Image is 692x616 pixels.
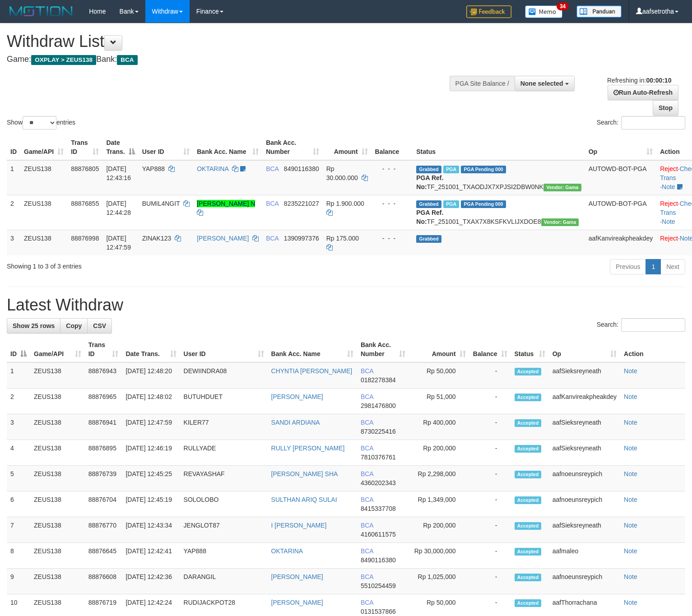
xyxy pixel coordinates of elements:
b: PGA Ref. No: [416,209,443,225]
a: OKTARINA [271,547,303,555]
img: MOTION_logo.png [7,5,75,18]
td: Rp 1,349,000 [409,491,469,517]
img: panduan.png [576,5,622,18]
td: [DATE] 12:46:19 [122,440,180,466]
td: aafKanvireakpheakdey [549,389,620,414]
td: 88876965 [85,389,122,414]
th: Bank Acc. Number: activate to sort column ascending [357,337,409,362]
th: Balance [372,134,413,160]
td: 5 [7,466,30,491]
td: Rp 1,025,000 [409,569,469,594]
th: Date Trans.: activate to sort column descending [102,134,138,160]
td: ZEUS138 [30,414,85,440]
span: Rp 30.000.000 [326,165,358,181]
span: 34 [557,2,569,10]
td: AUTOWD-BOT-PGA [585,195,656,230]
span: 88876855 [71,200,99,207]
th: Date Trans.: activate to sort column ascending [122,337,180,362]
label: Search: [597,318,685,332]
a: Copy [60,318,88,333]
td: ZEUS138 [20,230,67,255]
span: 88876805 [71,165,99,172]
td: [DATE] 12:47:59 [122,414,180,440]
td: aafSieksreyneath [549,362,620,389]
span: Accepted [515,445,542,453]
td: 1 [7,160,20,195]
td: 88876895 [85,440,122,466]
span: Accepted [515,419,542,427]
td: [DATE] 12:45:19 [122,491,180,517]
td: REVAYASHAF [180,466,268,491]
span: [DATE] 12:47:59 [106,235,131,251]
span: BCA [361,547,373,555]
a: Reject [660,165,678,172]
td: YAP888 [180,543,268,569]
a: Previous [610,259,646,274]
a: Note [624,367,637,375]
span: Marked by aafnoeunsreypich [443,200,459,208]
td: Rp 51,000 [409,389,469,414]
td: AUTOWD-BOT-PGA [585,160,656,195]
td: Rp 400,000 [409,414,469,440]
td: 88876704 [85,491,122,517]
h1: Withdraw List [7,32,452,51]
h1: Latest Withdraw [7,296,685,314]
a: Note [624,393,637,400]
td: [DATE] 12:42:36 [122,569,180,594]
td: 88876943 [85,362,122,389]
td: - [469,440,511,466]
img: Button%20Memo.svg [525,5,563,18]
a: SULTHAN ARIQ SULAI [271,496,337,503]
a: CHYNTIA [PERSON_NAME] [271,367,353,375]
span: None selected [520,80,563,87]
span: Accepted [515,471,542,478]
td: 6 [7,491,30,517]
span: Copy 8415337708 to clipboard [361,505,396,512]
td: 1 [7,362,30,389]
td: Rp 200,000 [409,440,469,466]
td: Rp 50,000 [409,362,469,389]
span: Copy 0131537866 to clipboard [361,608,396,615]
td: aafSieksreyneath [549,440,620,466]
th: Trans ID: activate to sort column ascending [85,337,122,362]
span: Copy 4160611575 to clipboard [361,531,396,538]
td: KILER77 [180,414,268,440]
span: Marked by aafmaleo [443,166,459,173]
td: aafSieksreyneath [549,414,620,440]
span: Accepted [515,496,542,504]
span: Copy 7810376761 to clipboard [361,454,396,461]
th: Status: activate to sort column ascending [511,337,549,362]
td: aafnoeunsreypich [549,466,620,491]
span: Rp 175.000 [326,235,359,242]
span: BCA [361,367,373,375]
th: Bank Acc. Name: activate to sort column ascending [193,134,262,160]
td: 88876770 [85,517,122,543]
th: Op: activate to sort column ascending [549,337,620,362]
a: Note [624,522,637,529]
td: ZEUS138 [30,569,85,594]
span: Grabbed [416,235,441,243]
a: Note [624,599,637,606]
span: [DATE] 12:43:16 [106,165,131,181]
td: 8 [7,543,30,569]
span: BCA [361,393,373,400]
td: 7 [7,517,30,543]
span: Vendor URL: https://trx31.1velocity.biz [543,184,581,191]
td: TF_251001_TXAX7X8KSFKVLIJXDOE8 [413,195,585,230]
td: ZEUS138 [30,440,85,466]
td: ZEUS138 [20,195,67,230]
div: - - - [375,199,409,208]
th: Status [413,134,585,160]
span: BCA [361,496,373,503]
span: BCA [266,165,279,172]
span: BCA [361,470,373,477]
span: Grabbed [416,200,441,208]
td: aafKanvireakpheakdey [585,230,656,255]
span: BCA [266,235,279,242]
td: 88876608 [85,569,122,594]
th: Game/API: activate to sort column ascending [30,337,85,362]
td: ZEUS138 [30,362,85,389]
td: 3 [7,230,20,255]
td: JENGLOT87 [180,517,268,543]
td: - [469,466,511,491]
